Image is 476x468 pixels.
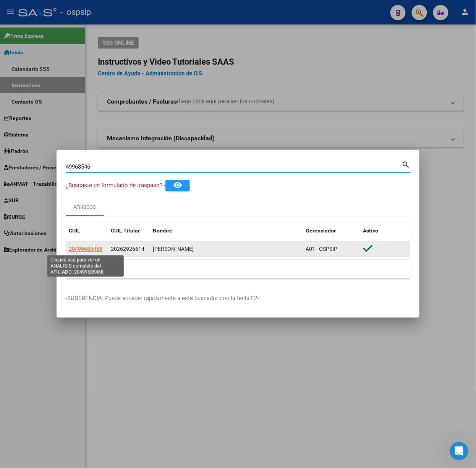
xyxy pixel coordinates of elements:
datatable-header-cell: CUIL [66,223,108,239]
span: Nombre [153,227,172,234]
span: A01 - OSPSIP [306,246,337,252]
span: CUIL Titular [111,227,140,234]
span: 20499685468 [69,246,102,252]
div: [PERSON_NAME] [153,245,300,253]
div: 1 total [66,260,410,279]
div: Afiliados [74,203,96,211]
datatable-header-cell: Nombre [150,223,303,239]
mat-icon: remove_red_eye [173,180,182,190]
datatable-header-cell: Gerenciador [303,223,360,239]
span: CUIL [69,227,80,234]
span: Gerenciador [306,227,336,234]
mat-icon: search [402,159,411,169]
p: -SUGERENCIA: Puede acceder rapidamente a este buscador con la tecla F2- [66,294,410,303]
datatable-header-cell: CUIL Titular [108,223,150,239]
span: 20262926614 [111,246,144,252]
iframe: Intercom live chat [450,442,468,460]
span: ¿Buscaste un formulario de traspaso? - [66,182,165,189]
datatable-header-cell: Activo [360,223,410,239]
span: Activo [363,227,379,234]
